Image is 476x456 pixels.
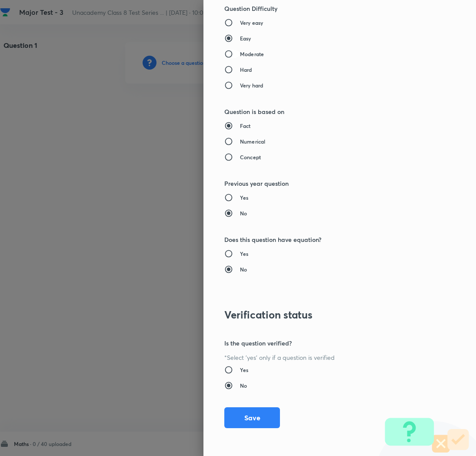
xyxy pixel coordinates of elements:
h5: Question is based on [224,107,426,116]
h6: Moderate [240,50,264,58]
h6: Yes [240,366,248,374]
h6: Yes [240,194,248,201]
h5: Does this question have equation? [224,235,426,244]
h6: Fact [240,122,251,130]
h6: Concept [240,153,261,161]
button: Save [224,407,280,428]
h6: Easy [240,34,251,42]
h3: Verification status [224,308,426,321]
h5: Previous year question [224,179,426,188]
h6: Yes [240,250,248,258]
h6: No [240,209,247,217]
h5: Is the question verified? [224,339,426,348]
h6: Very easy [240,19,263,27]
h6: No [240,265,247,273]
h6: Hard [240,66,252,74]
h6: No [240,382,247,389]
h5: Question Difficulty [224,4,426,13]
p: *Select 'yes' only if a question is verified [224,353,426,362]
h6: Numerical [240,137,265,145]
h6: Very hard [240,81,263,89]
